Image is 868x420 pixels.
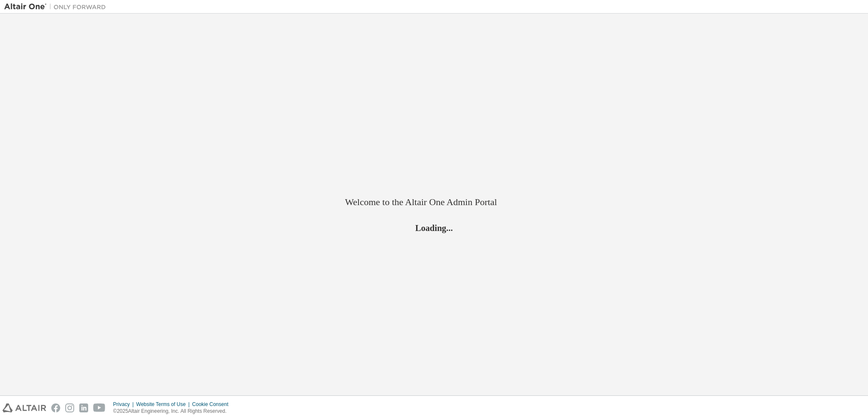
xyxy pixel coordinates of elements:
img: youtube.svg [93,403,106,412]
h2: Loading... [345,222,523,233]
img: instagram.svg [65,403,74,412]
img: linkedin.svg [79,403,88,412]
div: Website Terms of Use [136,401,192,408]
h2: Welcome to the Altair One Admin Portal [345,196,523,208]
div: Privacy [113,401,136,408]
div: Cookie Consent [192,401,233,408]
img: facebook.svg [51,403,60,412]
img: altair_logo.svg [3,403,46,412]
img: Altair One [4,3,110,11]
p: © 2025 Altair Engineering, Inc. All Rights Reserved. [113,408,234,415]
